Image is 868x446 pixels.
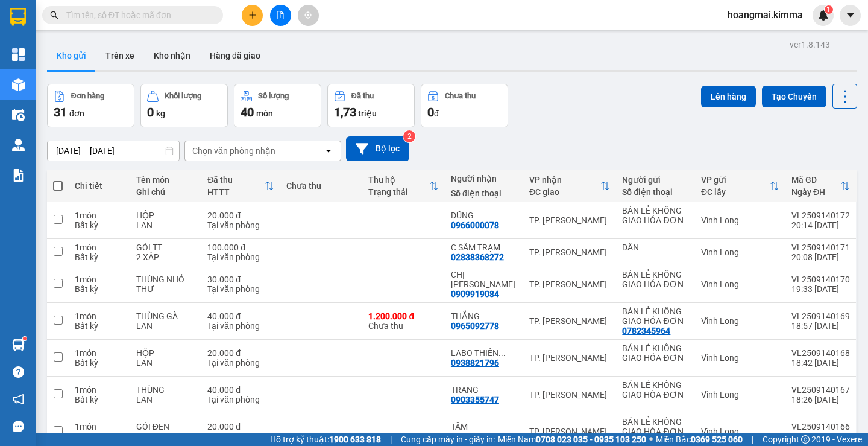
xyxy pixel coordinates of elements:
[845,10,856,21] span: caret-down
[434,109,439,118] span: đ
[13,421,24,432] span: message
[207,395,274,404] div: Tại văn phòng
[701,427,779,436] div: Vĩnh Long
[192,145,275,157] div: Chọn văn phòng nhận
[529,279,611,289] div: TP. [PERSON_NAME]
[50,11,58,19] span: search
[327,84,415,127] button: Đã thu1,73 triệu
[451,385,517,395] div: TRANG
[207,211,274,220] div: 20.000 đ
[75,275,124,284] div: 1 món
[791,395,850,404] div: 18:26 [DATE]
[156,109,165,118] span: kg
[207,284,274,294] div: Tại văn phòng
[451,220,499,230] div: 0966000078
[791,187,840,197] div: Ngày ĐH
[136,348,196,358] div: HỘP
[75,181,124,191] div: Chi tiết
[256,109,273,118] span: món
[136,358,196,368] div: LAN
[390,433,392,446] span: |
[75,284,124,294] div: Bất kỳ
[207,220,274,230] div: Tại văn phòng
[529,247,611,257] div: TP. [PERSON_NAME]
[701,175,770,185] div: VP gửi
[48,141,179,161] input: Select a date range.
[791,243,850,252] div: VL2509140171
[136,243,196,252] div: GÓI TT
[165,92,201,100] div: Khối lượng
[622,307,689,326] div: BÁN LẺ KHÔNG GIAO HÓA ĐƠN
[75,311,124,321] div: 1 món
[695,170,785,202] th: Toggle SortBy
[791,385,850,395] div: VL2509140167
[498,348,506,358] span: ...
[451,311,517,321] div: THẮNG
[346,136,409,161] button: Bộ lọc
[54,105,67,119] span: 31
[529,215,611,225] div: TP. [PERSON_NAME]
[622,243,689,252] div: DÂN
[368,311,439,331] div: Chưa thu
[791,432,850,441] div: 18:13 [DATE]
[242,5,263,26] button: plus
[691,435,743,444] strong: 0369 525 060
[12,139,25,151] img: warehouse-icon
[75,432,124,441] div: Bất kỳ
[451,432,499,441] div: 0907252520
[75,321,124,331] div: Bất kỳ
[136,311,196,321] div: THÙNG GÀ
[701,247,779,257] div: Vĩnh Long
[791,284,850,294] div: 19:33 [DATE]
[451,289,499,299] div: 0909919084
[451,243,517,252] div: C SÂM TRẠM
[75,395,124,404] div: Bất kỳ
[791,358,850,368] div: 18:42 [DATE]
[207,358,274,368] div: Tại văn phòng
[649,437,653,442] span: ⚪️
[136,422,196,432] div: GÓI ĐEN
[622,417,689,436] div: BÁN LẺ KHÔNG GIAO HÓA ĐƠN
[207,385,274,395] div: 40.000 đ
[529,187,601,197] div: ĐC giao
[207,432,274,441] div: Tại văn phòng
[840,5,861,26] button: caret-down
[207,187,265,197] div: HTTT
[71,92,104,100] div: Đơn hàng
[451,321,499,331] div: 0965092778
[368,187,429,197] div: Trạng thái
[451,348,517,358] div: LABO THIÊN ÂN
[622,175,689,185] div: Người gửi
[451,270,517,289] div: CHỊ LINH
[136,275,196,284] div: THÙNG NHỎ
[791,175,840,185] div: Mã GD
[622,326,670,336] div: 0782345964
[421,84,508,127] button: Chưa thu0đ
[523,170,617,202] th: Toggle SortBy
[791,321,850,331] div: 18:57 [DATE]
[529,427,611,436] div: TP. [PERSON_NAME]
[791,348,850,358] div: VL2509140168
[13,393,24,405] span: notification
[136,252,196,262] div: 2 XÂP
[75,348,124,358] div: 1 món
[529,175,601,185] div: VP nhận
[324,146,333,156] svg: open
[207,243,274,252] div: 100.000 đ
[451,395,499,404] div: 0903355747
[529,353,611,363] div: TP. [PERSON_NAME]
[529,316,611,326] div: TP. [PERSON_NAME]
[12,109,25,121] img: warehouse-icon
[451,188,517,198] div: Số điện thoại
[200,41,270,70] button: Hàng đã giao
[351,92,374,100] div: Đã thu
[818,10,829,21] img: icon-new-feature
[75,422,124,432] div: 1 món
[136,211,196,220] div: HỘP
[136,395,196,404] div: LAN
[241,105,254,119] span: 40
[13,366,24,378] span: question-circle
[791,275,850,284] div: VL2509140170
[622,187,689,197] div: Số điện thoại
[791,311,850,321] div: VL2509140169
